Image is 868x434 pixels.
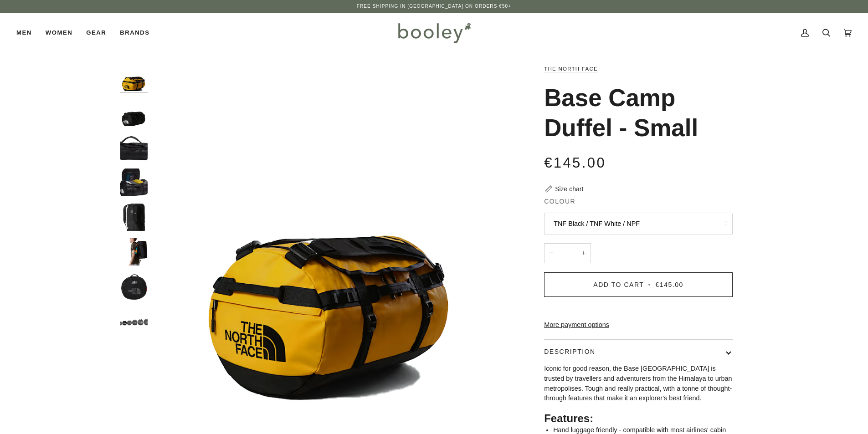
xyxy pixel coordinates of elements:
[120,204,148,231] img: The North Face Base Camp Duffel - Small - Booley GalwayThe North Face Base Camp Duffel - Small TN...
[46,28,72,37] span: Women
[16,13,39,53] a: Men
[120,28,149,37] span: Brands
[120,308,148,336] img: The North Face Base Camp Duffel - Small TNF Black / TNF White - Booley Galway
[647,281,653,288] span: •
[120,238,148,266] img: The North Face Base Camp Duffel - Small - Booley Galway
[152,64,513,424] img: The North Face Base Camp Duffel - Small Summit Gold / TNF Black / NPF - Booley Galway
[544,155,606,171] span: €145.00
[120,64,148,91] img: The North Face Base Camp Duffel - Small Summit Gold / TNF Black / NPF - Booley Galway
[576,243,591,264] button: +
[79,13,113,53] a: Gear
[544,213,733,235] button: TNF Black / TNF White / NPF
[120,133,148,161] img: The North Face Base Camp Duffel - Small TNF Black / TNF White - Booley Galway
[16,28,32,37] span: Men
[544,243,591,264] input: Quantity
[593,281,644,288] span: Add to Cart
[555,184,583,194] div: Size chart
[544,83,726,143] h1: Base Camp Duffel - Small
[544,320,733,330] a: More payment options
[544,197,575,206] span: Colour
[86,28,106,37] span: Gear
[656,281,683,288] span: €145.00
[544,340,733,364] button: Description
[113,13,156,53] a: Brands
[120,99,148,126] img: The North Face Base Camp Duffel - Small TNF Black / TNF White / NPF - Booley Galway
[120,168,148,196] img: The North Face Base Camp Duffel - Small TNF Black / TNF White - Booley Galway
[39,13,79,53] a: Women
[544,272,733,297] button: Add to Cart • €145.00
[544,364,733,403] p: Iconic for good reason, the Base [GEOGRAPHIC_DATA] is trusted by travellers and adventurers from ...
[120,273,148,301] img: The North Face Base Camp Duffel - Small - Booley Galway
[357,3,511,10] p: Free Shipping in [GEOGRAPHIC_DATA] on Orders €50+
[544,243,559,264] button: −
[544,66,598,71] a: The North Face
[394,20,474,46] img: Booley
[544,412,733,425] h2: Features:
